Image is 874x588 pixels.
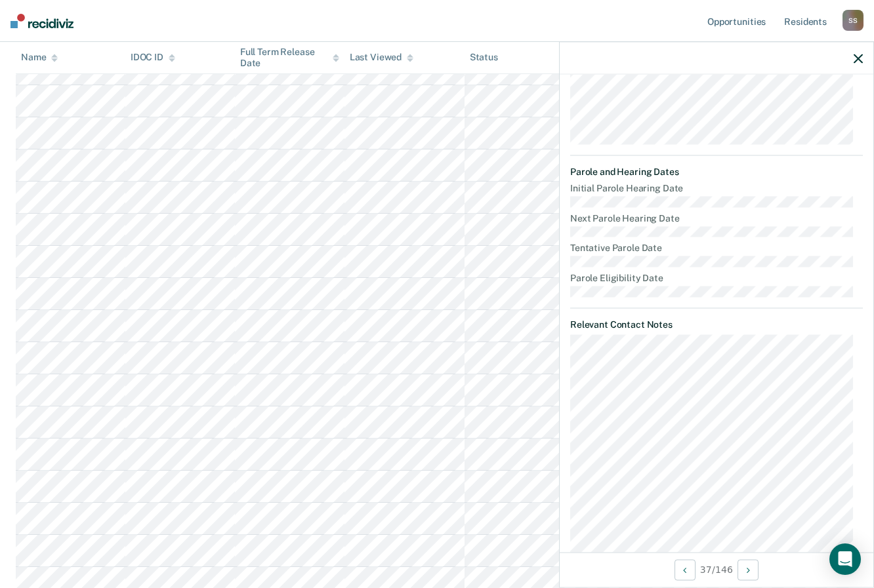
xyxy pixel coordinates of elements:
div: 37 / 146 [560,552,873,587]
div: IDOC ID [131,52,175,64]
dt: Relevant Contact Notes [570,319,863,330]
dt: Tentative Parole Date [570,243,863,254]
div: Last Viewed [350,52,413,64]
button: Next Opportunity [738,559,759,580]
dt: Parole and Hearing Dates [570,167,863,178]
img: Recidiviz [10,14,73,28]
div: Status [470,52,498,64]
div: Full Term Release Date [240,47,339,69]
div: Name [21,52,58,64]
dt: Next Parole Hearing Date [570,212,863,224]
dt: Parole Eligibility Date [570,273,863,284]
button: Previous Opportunity [675,559,696,580]
dt: Initial Parole Hearing Date [570,183,863,194]
div: Open Intercom Messenger [829,543,861,575]
div: S S [843,10,864,31]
